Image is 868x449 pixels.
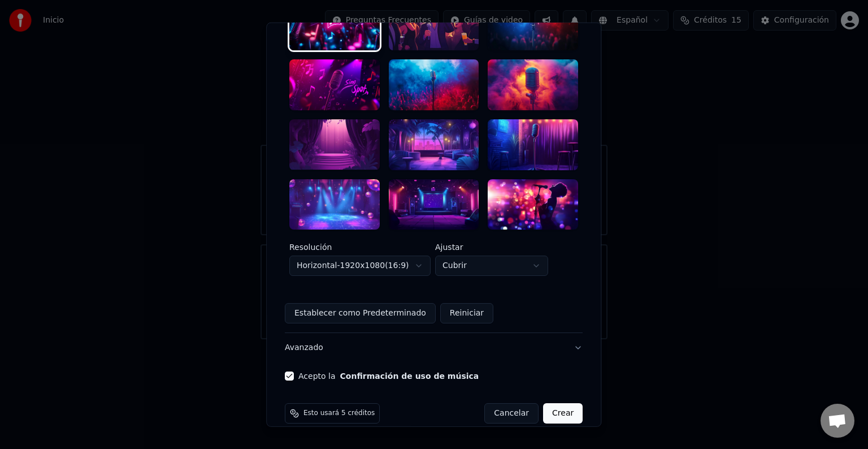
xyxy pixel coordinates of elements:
[285,303,436,323] button: Establecer como Predeterminado
[289,243,431,251] label: Resolución
[285,333,583,362] button: Avanzado
[298,372,479,380] label: Acepto la
[303,409,375,418] span: Esto usará 5 créditos
[440,303,493,323] button: Reiniciar
[543,403,583,424] button: Crear
[485,403,539,424] button: Cancelar
[340,372,479,380] button: Acepto la
[435,243,548,251] label: Ajustar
